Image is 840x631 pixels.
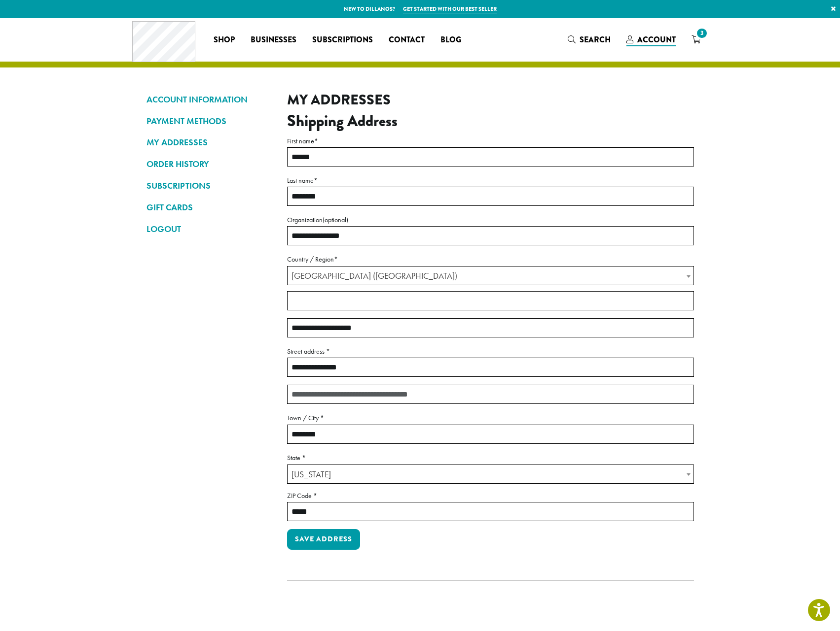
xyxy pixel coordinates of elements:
[287,214,694,226] label: Organization
[287,266,694,285] span: Country / Region
[323,215,348,224] span: (optional)
[146,221,272,237] a: LOGOUT
[214,34,235,46] span: Shop
[287,112,694,131] h3: Shipping Address
[312,34,373,46] span: Subscriptions
[146,156,272,172] a: ORDER HISTORY
[288,266,694,286] span: United States (US)
[206,32,243,48] a: Shop
[146,91,272,108] a: ACCOUNT INFORMATION
[288,465,694,484] span: Georgia
[287,529,360,550] button: Save address
[251,34,296,46] span: Businesses
[403,5,497,13] a: Get started with our best seller
[146,91,272,596] nav: Account pages
[287,412,694,424] label: Town / City
[287,253,694,266] label: Country / Region
[389,34,425,46] span: Contact
[637,34,676,45] span: Account
[287,345,694,358] label: Street address
[146,134,272,151] a: MY ADDRESSES
[287,135,694,147] label: First name
[580,34,611,45] span: Search
[560,32,619,48] a: Search
[146,199,272,216] a: GIFT CARDS
[287,452,694,464] label: State
[287,465,694,484] span: State
[146,113,272,130] a: PAYMENT METHODS
[287,174,694,187] label: Last name
[146,177,272,194] a: SUBSCRIPTIONS
[440,34,461,46] span: Blog
[287,490,694,502] label: ZIP Code
[695,27,708,40] span: 3
[287,91,694,108] h2: My Addresses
